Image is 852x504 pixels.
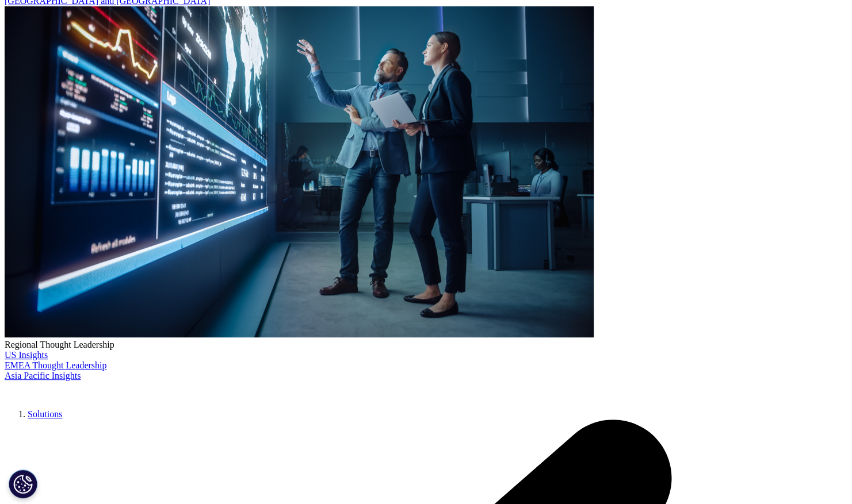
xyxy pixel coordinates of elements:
a: Solutions [28,409,62,419]
a: Asia Pacific Insights [5,371,81,380]
button: Cookies Settings [9,470,37,498]
a: US Insights [5,350,48,360]
img: IQVIA Healthcare Information Technology and Pharma Clinical Research Company [5,381,97,398]
div: Regional Thought Leadership [5,340,847,350]
img: 2093_analyzing-data-using-big-screen-display-and-laptop.png [5,6,594,337]
a: EMEA Thought Leadership [5,360,106,370]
